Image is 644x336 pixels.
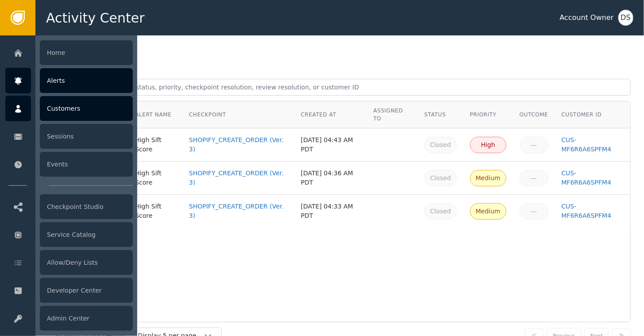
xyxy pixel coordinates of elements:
[40,222,133,247] div: Service Catalog
[40,124,133,149] div: Sessions
[5,124,133,149] a: Sessions
[135,202,176,220] div: High Sift Score
[135,111,176,119] div: Alert Name
[525,207,543,216] div: —
[40,152,133,177] div: Events
[5,96,133,121] a: Customers
[525,174,543,183] div: —
[40,278,133,303] div: Developer Center
[40,40,133,65] div: Home
[560,12,614,23] div: Account Owner
[46,8,145,28] span: Activity Center
[562,135,624,154] a: CUS-MF6R6A6SPFM4
[40,96,133,121] div: Customers
[301,111,360,119] div: Created At
[294,195,367,228] td: [DATE] 04:33 AM PDT
[562,111,624,119] div: Customer ID
[520,111,548,119] div: Outcome
[476,140,501,150] div: High
[40,68,133,93] div: Alerts
[5,305,133,331] a: Admin Center
[5,68,133,93] a: Alerts
[294,162,367,195] td: [DATE] 04:36 AM PDT
[135,135,176,154] div: High Sift Score
[525,140,543,150] div: —
[5,151,133,177] a: Events
[294,128,367,162] td: [DATE] 04:43 AM PDT
[430,207,451,216] div: Closed
[430,174,451,183] div: Closed
[424,111,457,119] div: Status
[5,194,133,220] a: Checkpoint Studio
[189,111,288,119] div: Checkpoint
[5,250,133,275] a: Allow/Deny Lists
[5,222,133,247] a: Service Catalog
[40,306,133,331] div: Admin Center
[562,169,624,187] a: CUS-MF6R6A6SPFM4
[5,40,133,66] a: Home
[40,194,133,219] div: Checkpoint Studio
[189,202,288,220] a: SHOPIFY_CREATE_ORDER (Ver. 3)
[40,250,133,275] div: Allow/Deny Lists
[476,174,501,183] div: Medium
[5,278,133,303] a: Developer Center
[135,169,176,187] div: High Sift Score
[618,10,633,26] button: DS
[476,207,501,216] div: Medium
[562,202,624,220] a: CUS-MF6R6A6SPFM4
[470,111,506,119] div: Priority
[49,79,631,96] input: Search by alert ID, agent, status, priority, checkpoint resolution, review resolution, or custome...
[189,135,288,154] a: SHOPIFY_CREATE_ORDER (Ver. 3)
[189,169,288,187] a: SHOPIFY_CREATE_ORDER (Ver. 3)
[374,107,411,123] div: Assigned To
[430,140,451,150] div: Closed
